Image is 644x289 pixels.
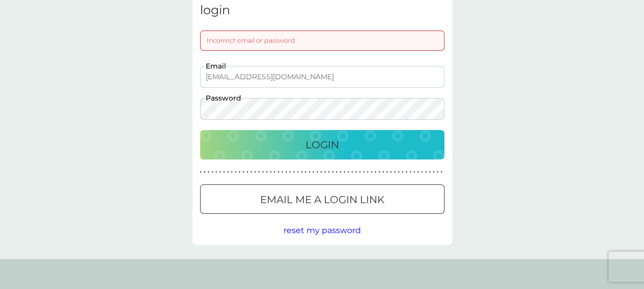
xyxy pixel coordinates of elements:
p: ● [328,170,330,175]
p: ● [402,170,404,175]
p: ● [200,170,202,175]
p: ● [386,170,388,175]
p: ● [324,170,326,175]
p: ● [309,170,311,175]
p: ● [406,170,408,175]
p: ● [235,170,237,175]
button: Email me a login link [200,184,444,214]
p: ● [270,170,272,175]
p: ● [242,170,244,175]
p: ● [371,170,373,175]
p: ● [285,170,287,175]
p: ● [231,170,233,175]
p: ● [313,170,315,175]
p: ● [246,170,248,175]
p: ● [289,170,291,175]
p: ● [316,170,318,175]
p: ● [409,170,411,175]
p: ● [351,170,353,175]
p: ● [293,170,295,175]
p: ● [332,170,334,175]
p: ● [250,170,253,175]
p: ● [223,170,225,175]
p: ● [258,170,260,175]
p: ● [363,170,365,175]
span: reset my password [284,226,361,235]
p: ● [282,170,284,175]
p: ● [367,170,369,175]
p: ● [262,170,264,175]
p: ● [239,170,241,175]
p: ● [208,170,210,175]
p: ● [219,170,221,175]
p: ● [394,170,396,175]
p: ● [320,170,322,175]
p: ● [297,170,299,175]
h3: login [200,3,444,18]
p: ● [440,170,442,175]
div: Incorrect email or password [200,30,444,51]
p: ● [417,170,419,175]
p: ● [433,170,435,175]
p: ● [273,170,275,175]
p: ● [378,170,380,175]
p: ● [429,170,431,175]
p: ● [398,170,400,175]
p: ● [204,170,206,175]
button: Login [200,130,444,159]
p: ● [355,170,357,175]
p: ● [211,170,213,175]
p: ● [347,170,349,175]
p: ● [390,170,392,175]
p: ● [437,170,439,175]
p: ● [375,170,377,175]
p: ● [215,170,217,175]
button: reset my password [284,224,361,237]
p: ● [227,170,229,175]
p: ● [425,170,427,175]
p: ● [344,170,346,175]
p: ● [266,170,268,175]
p: ● [254,170,256,175]
p: ● [335,170,338,175]
p: ● [301,170,303,175]
p: Email me a login link [260,191,384,208]
p: ● [413,170,415,175]
p: ● [304,170,306,175]
p: ● [421,170,423,175]
p: ● [359,170,361,175]
p: Login [305,137,339,153]
p: ● [340,170,342,175]
p: ● [382,170,384,175]
p: ● [277,170,279,175]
